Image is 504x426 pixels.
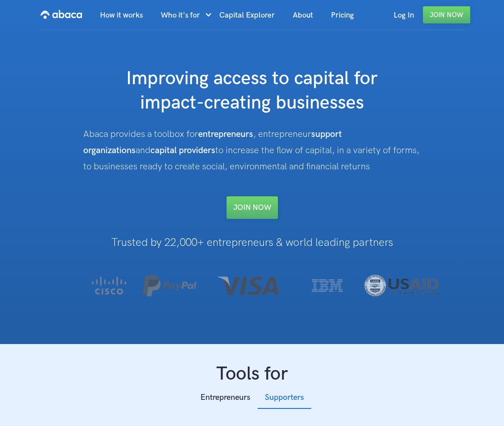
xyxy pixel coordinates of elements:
[76,362,428,386] h1: Tools for
[83,126,421,175] div: Abaca provides a toolbox for , entrepreneur and to increase the flow of capital, in a variety of ...
[150,145,215,156] strong: capital providers
[76,67,428,115] h1: Improving access to capital for impact-creating businesses
[200,391,250,404] div: Entrepreneurs
[423,6,470,23] a: Join Now
[198,129,253,140] strong: entrepreneurs
[227,196,278,219] a: Join NOW
[41,7,82,22] img: Abaca logo
[265,391,304,404] div: Supporters
[76,237,428,249] h1: Trusted by 22,000+ entrepreneurs & world leading partners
